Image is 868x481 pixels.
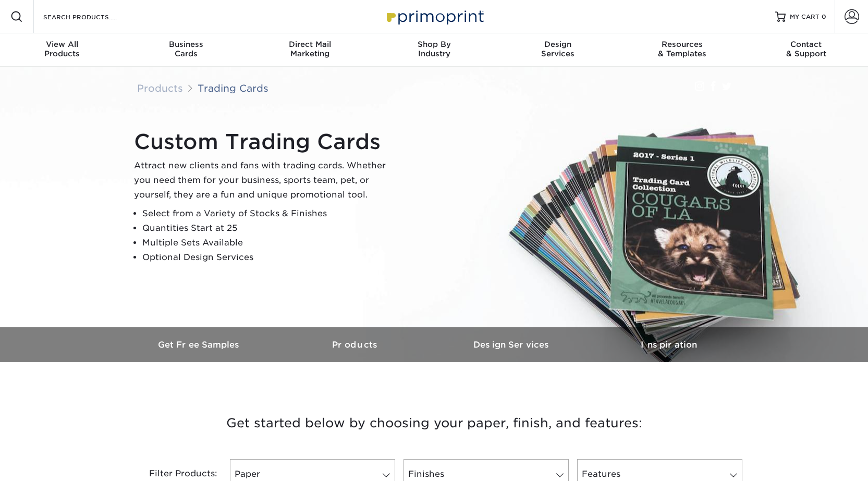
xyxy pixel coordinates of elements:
[124,40,248,49] span: Business
[496,40,620,58] div: Services
[124,40,248,58] div: Cards
[142,221,395,236] li: Quantities Start at 25
[434,327,591,362] a: Design Services
[620,40,744,58] div: & Templates
[278,340,434,350] h3: Products
[372,33,496,67] a: Shop ByIndustry
[496,40,620,49] span: Design
[129,400,739,447] h3: Get started below by choosing your paper, finish, and features:
[124,33,248,67] a: BusinessCards
[744,40,868,49] span: Contact
[372,40,496,49] span: Shop By
[822,13,826,20] span: 0
[496,33,620,67] a: DesignServices
[142,250,395,265] li: Optional Design Services
[137,82,183,94] a: Products
[248,40,372,58] div: Marketing
[42,10,144,23] input: SEARCH PRODUCTS.....
[591,340,747,350] h3: Inspiration
[134,158,395,202] p: Attract new clients and fans with trading cards. Whether you need them for your business, sports ...
[134,129,395,154] h1: Custom Trading Cards
[620,33,744,67] a: Resources& Templates
[744,33,868,67] a: Contact& Support
[248,40,372,49] span: Direct Mail
[790,13,820,21] span: MY CART
[198,82,268,94] a: Trading Cards
[121,340,278,350] h3: Get Free Samples
[372,40,496,58] div: Industry
[591,327,747,362] a: Inspiration
[620,40,744,49] span: Resources
[142,236,395,250] li: Multiple Sets Available
[744,40,868,58] div: & Support
[121,327,278,362] a: Get Free Samples
[382,5,486,28] img: Primoprint
[248,33,372,67] a: Direct MailMarketing
[142,206,395,221] li: Select from a Variety of Stocks & Finishes
[434,340,591,350] h3: Design Services
[278,327,434,362] a: Products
